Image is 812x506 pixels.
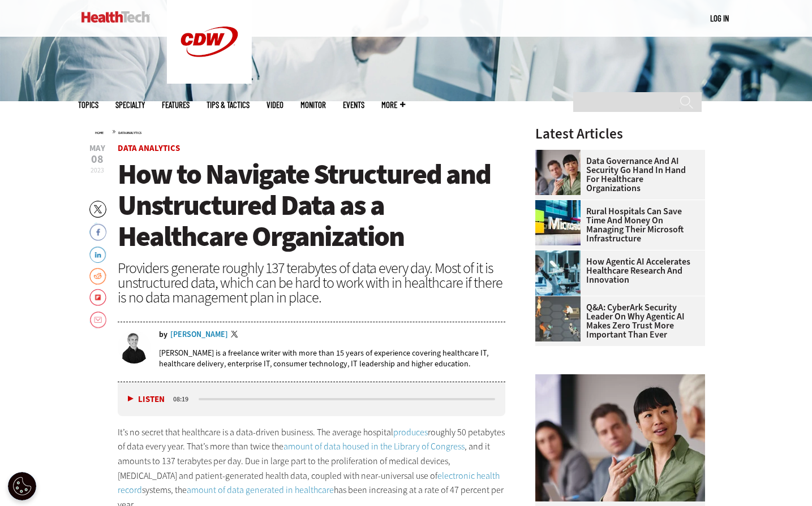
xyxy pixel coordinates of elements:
span: 2023 [91,166,104,175]
span: Topics [78,101,98,109]
div: duration [171,394,197,404]
div: User menu [710,12,729,24]
a: Features [162,101,190,109]
img: scientist looks through microscope in lab [535,250,581,296]
a: MonITor [300,101,326,109]
a: Home [95,131,104,135]
a: Rural Hospitals Can Save Time and Money on Managing Their Microsoft Infrastructure [535,207,698,243]
img: Microsoft building [535,200,581,245]
a: [PERSON_NAME] [170,331,228,339]
span: How to Navigate Structured and Unstructured Data as a Healthcare Organization [118,155,491,255]
span: 08 [89,154,105,165]
a: How Agentic AI Accelerates Healthcare Research and Innovation [535,257,698,284]
a: produces [393,426,428,438]
span: May [89,144,105,153]
a: Group of humans and robots accessing a network [535,296,586,305]
img: woman discusses data governance [535,374,705,501]
a: scientist looks through microscope in lab [535,250,586,260]
h3: Latest Articles [535,127,705,141]
span: More [381,101,405,109]
img: Brian Eastwood [118,331,151,364]
a: Events [343,101,364,109]
img: woman discusses data governance [535,150,581,195]
span: Specialty [115,101,145,109]
a: CDW [167,75,252,87]
div: » [95,127,506,136]
a: Twitter [231,331,241,340]
a: Data Analytics [118,131,141,135]
button: Listen [128,395,165,404]
div: media player [118,382,506,416]
div: Cookie Settings [8,472,36,500]
span: by [159,331,167,339]
a: Log in [710,13,729,23]
a: amount of data generated in healthcare [187,484,334,496]
img: Home [81,11,150,23]
p: [PERSON_NAME] is a freelance writer with more than 15 years of experience covering healthcare IT,... [159,348,506,369]
a: Video [267,101,283,109]
a: Data Analytics [118,142,180,154]
a: Q&A: CyberArk Security Leader on Why Agentic AI Makes Zero Trust More Important Than Ever [535,303,698,339]
a: woman discusses data governance [535,150,586,159]
a: Data Governance and AI Security Go Hand in Hand for Healthcare Organizations [535,157,698,193]
a: amount of data housed in the Library of Congress [283,440,465,452]
div: Providers generate roughly 137 terabytes of data every day. Most of it is unstructured data, whic... [118,261,506,305]
button: Open Preferences [8,472,36,500]
a: Microsoft building [535,200,586,209]
a: Tips & Tactics [207,101,250,109]
img: Group of humans and robots accessing a network [535,296,581,341]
